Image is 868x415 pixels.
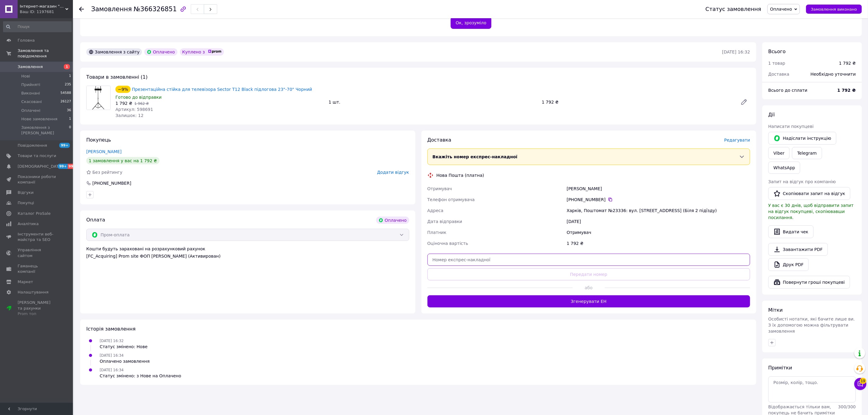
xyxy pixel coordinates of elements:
div: Оплачено [144,48,177,56]
span: Артикул: 598691 [115,107,153,112]
button: Надіслати інструкцію [768,132,836,145]
span: У вас є 30 днів, щоб відправити запит на відгук покупцеві, скопіювавши посилання. [768,203,854,220]
button: Скопіювати запит на відгук [768,187,850,200]
div: Харків, Поштомат №23336: вул. [STREET_ADDRESS] (Біля 2 підїзду) [565,205,751,216]
span: 1 962 ₴ [134,101,149,106]
div: Статус замовлення [705,6,761,12]
span: Показники роботи компанії [18,174,56,185]
span: Телефон отримувача [427,197,475,202]
span: 1 товар [768,61,785,66]
span: 26127 [60,99,71,105]
span: Покупці [18,200,34,206]
span: Скасовані [21,99,42,105]
span: Особисті нотатки, які бачите лише ви. З їх допомогою можна фільтрувати замовлення [768,317,855,334]
a: Редагувати [738,96,750,108]
div: Повернутися назад [79,6,84,12]
span: Оплачені [21,108,40,113]
span: 1 [69,116,71,122]
span: Каталог ProSale [18,211,50,216]
span: Аналітика [18,221,39,227]
div: [DATE] [565,216,751,227]
span: Готово до відправки [115,95,162,100]
div: Нова Пошта (платна) [435,172,486,178]
span: Замовлення [18,64,43,70]
div: Оплачено [376,217,409,224]
span: Примітки [768,365,792,371]
div: [PHONE_NUMBER] [567,197,750,203]
span: Редагувати [724,138,750,142]
span: Замовлення [91,5,132,13]
span: Товари та послуги [18,153,56,159]
div: [PERSON_NAME] [565,183,751,194]
span: 36 [67,108,71,113]
b: 1 792 ₴ [837,88,856,93]
span: Гаманець компанії [18,263,56,274]
span: Оплачено [770,7,792,12]
img: prom [208,50,221,53]
span: Головна [18,38,35,43]
span: Платник [427,230,447,235]
span: Інструменти веб-майстра та SEO [18,232,56,242]
button: Ок, зрозуміло [451,17,492,29]
img: Презентаційна стійка для телевізора Sector T12 Black підлогова 23"-70" Чорний [87,86,110,110]
input: Пошук [3,21,72,32]
div: Необхідно уточнити [807,67,859,81]
span: 1 792 ₴ [115,101,132,106]
span: Управління сайтом [18,247,56,258]
span: Маркет [18,279,33,285]
span: Адреса [427,208,444,213]
time: [DATE] 16:32 [722,50,750,54]
button: Чат з покупцем19 [854,378,866,390]
div: Кошти будуть зараховані на розрахунковий рахунок [86,246,409,259]
span: [DATE] 16:34 [100,353,124,358]
span: Історія замовлення [86,326,136,332]
span: Повідомлення [18,143,47,148]
span: Доставка [768,72,789,77]
div: 1 792 ₴ [565,238,751,249]
div: Отримувач [565,227,751,238]
span: Додати відгук [377,170,409,175]
a: Презентаційна стійка для телевізора Sector T12 Black підлогова 23"-70" Чорний [132,87,312,92]
button: Видати чек [768,225,814,238]
div: 1 замовлення у вас на 1 792 ₴ [86,157,160,164]
button: Згенерувати ЕН [427,295,750,307]
div: Куплено з [180,48,224,56]
a: Друк PDF [768,258,809,271]
span: Інтернет-магазин "ЗАКУПИСЬ" [20,4,65,9]
div: [PHONE_NUMBER] [92,180,132,186]
span: або [573,285,605,291]
a: Завантажити PDF [768,243,828,256]
span: 235 [65,82,71,87]
span: Виконані [21,91,40,96]
span: [DATE] 16:32 [100,339,124,343]
div: Статус змінено: Нове [100,344,148,350]
span: Покупець [86,137,111,143]
span: 0 [69,125,71,136]
span: Отримувач [427,186,452,191]
div: 1 792 ₴ [839,60,856,66]
div: −9% [115,86,131,93]
div: Статус змінено: з Нове на Оплачено [100,373,181,379]
span: 99+ [59,143,70,148]
span: [DATE] 16:34 [100,368,124,372]
div: Ваш ID: 1197681 [20,9,73,15]
span: 300 / 300 [838,404,856,409]
a: WhatsApp [768,162,800,174]
span: Дата відправки [427,219,462,224]
span: 54588 [60,91,71,96]
div: Оплачено замовлення [100,358,149,364]
span: [PERSON_NAME] та рахунки [18,300,56,317]
span: Замовлення з [PERSON_NAME] [21,125,69,136]
span: Нові [21,74,30,79]
a: Telegram [792,147,822,159]
span: 1 [64,64,70,69]
span: Замовлення та повідомлення [18,48,73,59]
span: Написати покупцеві [768,124,814,129]
span: Оціночна вартість [427,241,468,246]
div: 1 шт. [326,98,540,106]
span: Прийняті [21,82,40,87]
div: [FC_Acquiring] Prom site ФОП [PERSON_NAME] (Активирован) [86,253,409,259]
span: [DEMOGRAPHIC_DATA] [18,164,63,169]
a: [PERSON_NAME] [86,149,122,154]
span: Товари в замовленні (1) [86,74,148,80]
